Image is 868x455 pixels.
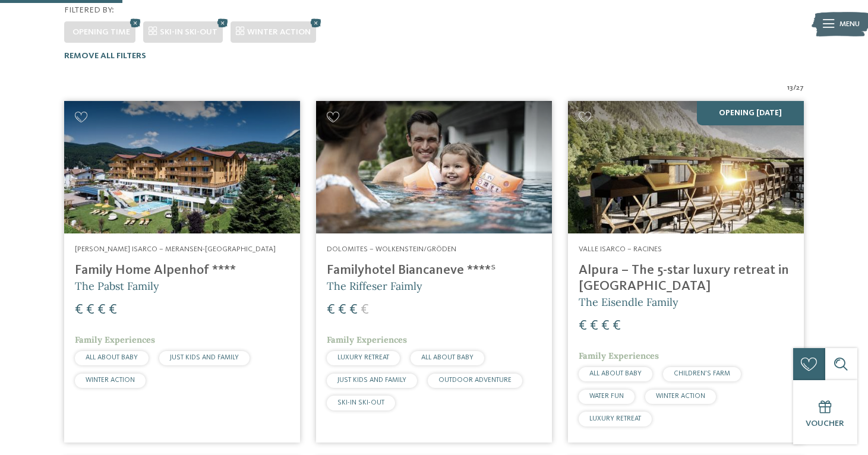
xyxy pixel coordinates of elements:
[568,101,804,443] a: Looking for family hotels? Find the best ones here! Opening [DATE] Valle Isarco – Racines Alpura ...
[787,83,793,93] span: 13
[247,28,311,36] span: WINTER ACTION
[579,263,793,295] h4: Alpura – The 5-star luxury retreat in [GEOGRAPHIC_DATA]
[601,319,610,333] span: €
[86,303,94,317] span: €
[72,28,130,36] span: Opening time
[75,279,159,293] span: The Pabst Family
[796,83,804,93] span: 27
[589,415,641,422] span: LUXURY RETREAT
[613,319,621,333] span: €
[438,377,512,384] span: OUTDOOR ADVENTURE
[337,399,384,406] span: SKI-IN SKI-OUT
[75,303,83,317] span: €
[337,354,389,361] span: LUXURY RETREAT
[97,303,106,317] span: €
[327,245,456,253] span: Dolomites – Wolkenstein/Gröden
[579,350,659,361] span: Family Experiences
[568,101,804,233] img: Looking for family hotels? Find the best ones here!
[656,393,705,400] span: WINTER ACTION
[674,370,730,377] span: CHILDREN’S FARM
[170,354,239,361] span: JUST KIDS AND FAMILY
[327,334,407,345] span: Family Experiences
[64,101,300,443] a: Looking for family hotels? Find the best ones here! [PERSON_NAME] Isarco – Meransen-[GEOGRAPHIC_D...
[327,303,335,317] span: €
[338,303,346,317] span: €
[64,6,114,14] span: Filtered by:
[327,263,541,279] h4: Familyhotel Biancaneve ****ˢ
[579,319,587,333] span: €
[86,377,135,384] span: WINTER ACTION
[421,354,474,361] span: ALL ABOUT BABY
[806,419,844,428] span: Voucher
[361,303,369,317] span: €
[316,101,552,233] img: Looking for family hotels? Find the best ones here!
[793,83,796,93] span: /
[327,279,422,293] span: The Riffeser Faimly
[109,303,117,317] span: €
[64,52,146,60] span: Remove all filters
[589,393,624,400] span: WATER FUN
[75,245,276,253] span: [PERSON_NAME] Isarco – Meransen-[GEOGRAPHIC_DATA]
[160,28,217,36] span: SKI-IN SKI-OUT
[579,245,662,253] span: Valle Isarco – Racines
[316,101,552,443] a: Looking for family hotels? Find the best ones here! Dolomites – Wolkenstein/Gröden Familyhotel Bi...
[337,377,406,384] span: JUST KIDS AND FAMILY
[589,370,642,377] span: ALL ABOUT BABY
[64,101,300,233] img: Family Home Alpenhof ****
[793,380,857,444] a: Voucher
[86,354,138,361] span: ALL ABOUT BABY
[579,295,678,309] span: The Eisendle Family
[75,334,155,345] span: Family Experiences
[75,263,289,279] h4: Family Home Alpenhof ****
[349,303,358,317] span: €
[590,319,598,333] span: €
